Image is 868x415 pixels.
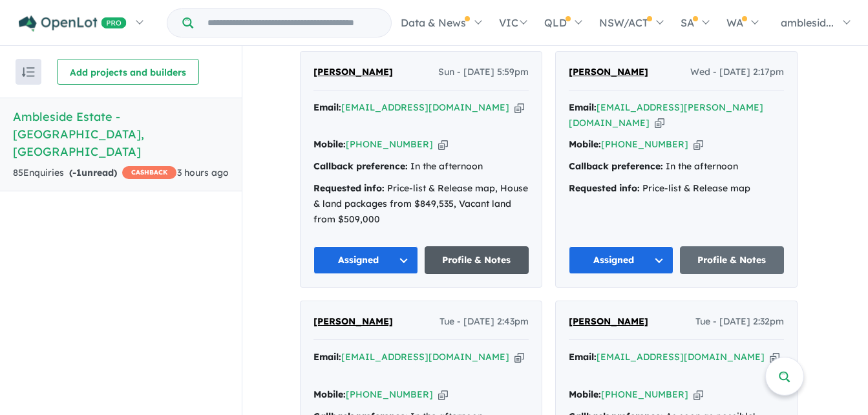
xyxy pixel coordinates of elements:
[196,9,388,37] input: Try estate name, suburb, builder or developer
[313,159,529,175] div: In the afternoon
[13,165,176,181] div: 85 Enquir ies
[313,160,408,172] strong: Callback preference:
[597,351,765,363] a: [EMAIL_ADDRESS][DOMAIN_NAME]
[341,101,509,113] a: [EMAIL_ADDRESS][DOMAIN_NAME]
[313,182,385,194] strong: Requested info:
[569,314,648,330] a: [PERSON_NAME]
[781,16,834,29] span: amblesid...
[72,167,81,178] span: -1
[313,66,393,78] span: [PERSON_NAME]
[122,166,176,179] span: CASHBACK
[177,167,229,178] span: 3 hours ago
[346,388,433,400] a: [PHONE_NUMBER]
[514,101,524,114] button: Copy
[693,138,703,151] button: Copy
[19,16,127,32] img: Openlot PRO Logo White
[438,65,529,80] span: Sun - [DATE] 5:59pm
[569,160,663,172] strong: Callback preference:
[346,138,433,150] a: [PHONE_NUMBER]
[569,182,640,194] strong: Requested info:
[22,67,35,77] img: sort.svg
[690,65,784,80] span: Wed - [DATE] 2:17pm
[569,66,648,78] span: [PERSON_NAME]
[770,350,779,364] button: Copy
[313,181,529,227] div: Price-list & Release map, House & land packages from $849,535, Vacant land from $509,000
[680,246,785,274] a: Profile & Notes
[695,314,784,330] span: Tue - [DATE] 2:32pm
[514,350,524,364] button: Copy
[569,65,648,80] a: [PERSON_NAME]
[13,108,229,160] h5: Ambleside Estate - [GEOGRAPHIC_DATA] , [GEOGRAPHIC_DATA]
[425,246,529,274] a: Profile & Notes
[69,167,117,178] strong: ( unread)
[313,138,346,150] strong: Mobile:
[601,388,688,400] a: [PHONE_NUMBER]
[693,388,703,401] button: Copy
[313,246,418,274] button: Assigned
[569,246,673,274] button: Assigned
[569,388,601,400] strong: Mobile:
[313,351,341,363] strong: Email:
[601,138,688,150] a: [PHONE_NUMBER]
[341,351,509,363] a: [EMAIL_ADDRESS][DOMAIN_NAME]
[569,101,597,113] strong: Email:
[439,314,529,330] span: Tue - [DATE] 2:43pm
[313,315,393,327] span: [PERSON_NAME]
[655,116,664,130] button: Copy
[313,388,346,400] strong: Mobile:
[569,181,784,197] div: Price-list & Release map
[569,101,763,129] a: [EMAIL_ADDRESS][PERSON_NAME][DOMAIN_NAME]
[438,388,448,401] button: Copy
[313,101,341,113] strong: Email:
[569,315,648,327] span: [PERSON_NAME]
[313,65,393,80] a: [PERSON_NAME]
[569,351,597,363] strong: Email:
[313,314,393,330] a: [PERSON_NAME]
[438,138,448,151] button: Copy
[569,138,601,150] strong: Mobile:
[57,59,199,85] button: Add projects and builders
[569,159,784,175] div: In the afternoon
